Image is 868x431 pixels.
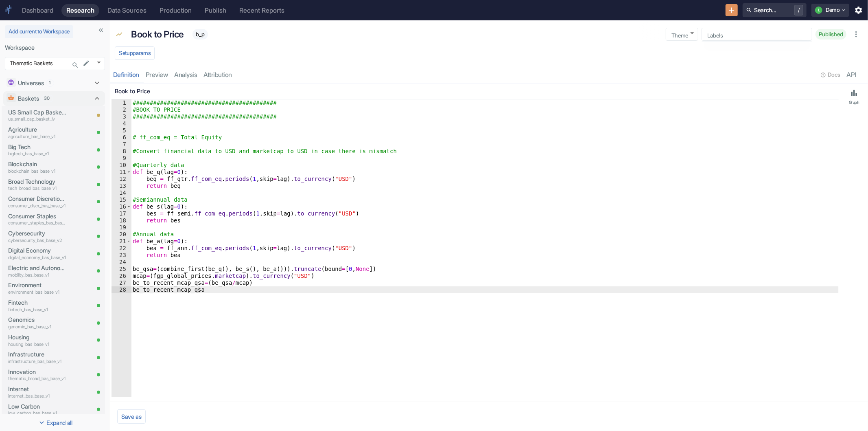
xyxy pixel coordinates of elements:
div: 25 [112,266,131,273]
button: Docs [818,68,843,81]
p: Universes [18,79,44,88]
button: LDemo [811,4,849,17]
div: 22 [112,245,131,252]
p: housing_bas_base_v1 [8,341,67,348]
p: Blockchain [8,160,67,169]
div: 1 [112,99,131,106]
div: 13 [112,183,131,189]
a: Dashboard [17,4,58,17]
p: Housing [8,333,67,342]
p: Agriculture [8,125,67,134]
span: 30 [42,95,53,102]
span: 1 [46,79,54,86]
div: 28 [112,286,131,293]
p: us_small_cap_basket_iv [8,116,67,123]
button: Search... [70,59,81,71]
p: US Small Cap Basket IV [8,108,67,117]
a: Publish [200,4,231,17]
div: 26 [112,273,131,279]
p: consumer_discr_bas_base_v1 [8,202,67,209]
p: fintech_bas_base_v1 [8,306,67,313]
p: mobility_bas_base_v1 [8,272,67,279]
a: Low Carbonlow_carbon_bas_base_v1 [8,402,67,417]
button: Save as [117,409,146,424]
p: agriculture_bas_base_v1 [8,133,67,140]
a: Innovationthematic_broad_bas_base_v1 [8,367,67,382]
p: Baskets [18,94,39,103]
div: 9 [112,155,131,162]
div: 2 [112,106,131,113]
p: Consumer Staples [8,212,67,221]
div: 18 [112,217,131,224]
button: Graph [842,85,866,108]
div: Definition [113,71,139,79]
p: Book to Price [131,27,184,41]
a: Electric and Autonomous Mobilitymobility_bas_base_v1 [8,264,67,278]
a: Consumer Discretionaryconsumer_discr_bas_base_v1 [8,194,67,209]
p: digital_economy_bas_base_v1 [8,254,67,261]
div: 14 [112,189,131,196]
a: Recent Reports [234,4,289,17]
button: edit [81,57,92,69]
p: Big Tech [8,143,67,152]
p: Infrastructure [8,350,67,359]
p: blockchain_bas_base_v1 [8,168,67,175]
div: 3 [112,113,131,120]
div: Recent Reports [239,7,284,14]
span: Published [816,31,846,37]
p: Digital Economy [8,246,67,255]
button: Search.../ [743,3,807,17]
p: low_carbon_bas_base_v1 [8,410,67,417]
p: internet_bas_base_v1 [8,393,67,400]
a: Production [155,4,197,17]
a: Genomicsgenomic_bas_base_v1 [8,315,67,330]
a: Digital Economydigital_economy_bas_base_v1 [8,246,67,261]
span: Toggle code folding, rows 21 through 23 [127,238,131,245]
div: 27 [112,279,131,286]
div: 24 [112,259,131,266]
p: bigtech_bas_base_v1 [8,150,67,157]
div: 8 [112,148,131,155]
a: Blockchainblockchain_bas_base_v1 [8,160,67,174]
div: Universes1 [3,76,105,90]
a: Research [61,4,99,17]
a: Consumer Staplesconsumer_staples_bas_base_v1 [8,212,67,226]
p: Internet [8,385,67,394]
span: b_p [192,31,208,37]
p: Genomics [8,315,67,324]
div: Production [160,7,192,14]
a: Broad Technologytech_broad_bas_base_v1 [8,177,67,192]
button: Collapse Sidebar [95,24,107,36]
div: L [815,7,822,14]
div: 6 [112,134,131,141]
div: Thematic Baskets [5,57,105,70]
div: 19 [112,224,131,231]
p: Electric and Autonomous Mobility [8,264,67,273]
div: 15 [112,196,131,203]
p: Cybersecurity [8,229,67,238]
a: Internetinternet_bas_base_v1 [8,385,67,399]
p: environment_bas_base_v1 [8,289,67,296]
p: cybersecurity_bas_base_v2 [8,237,67,244]
div: 17 [112,210,131,217]
div: resource tabs [110,66,868,83]
p: Broad Technology [8,177,67,186]
div: 7 [112,141,131,148]
div: Baskets30 [3,91,105,106]
a: Infrastructureinfrastructure_bas_base_v1 [8,350,67,365]
div: 11 [112,169,131,176]
span: Toggle code folding, rows 16 through 18 [127,203,131,210]
button: New Resource [726,4,738,17]
div: 20 [112,231,131,238]
a: Cybersecuritycybersecurity_bas_base_v2 [8,229,67,244]
a: Agricultureagriculture_bas_base_v1 [8,125,67,140]
p: Workspace [5,43,105,52]
p: Innovation [8,367,67,376]
div: 5 [112,127,131,134]
button: Setupparams [115,46,155,60]
button: Expand all [2,416,108,429]
a: Environmentenvironment_bas_base_v1 [8,281,67,295]
span: Signal [116,31,123,40]
div: Dashboard [22,7,53,14]
a: Fintechfintech_bas_base_v1 [8,298,67,313]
